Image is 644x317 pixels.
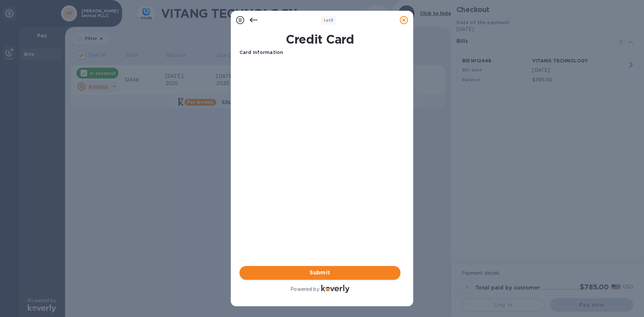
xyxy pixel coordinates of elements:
b: Card Information [239,50,283,55]
button: Submit [239,266,400,279]
b: of 3 [324,18,334,23]
img: Logo [321,285,350,293]
span: 1 [324,18,325,23]
p: Powered by [290,286,319,293]
h1: Credit Card [237,32,403,46]
span: Submit [245,269,395,277]
iframe: Your browser does not support iframes [239,61,400,162]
